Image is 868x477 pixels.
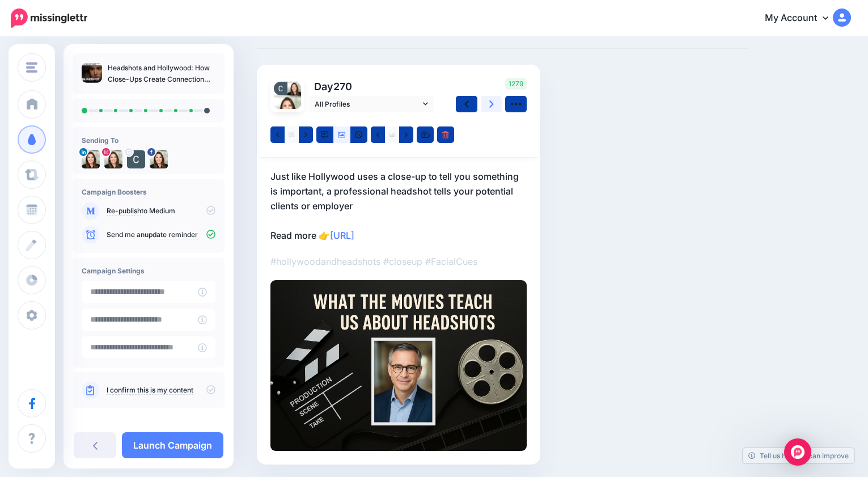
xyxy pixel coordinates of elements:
[29,29,125,39] div: Domain: [DOMAIN_NAME]
[33,66,42,75] img: tab_domain_overview_orange.svg
[104,150,122,168] img: 325387876_2448927348621938_8398348871372178093_n-bsa149466.jpg
[145,230,198,239] a: update reminder
[107,230,215,240] p: Send me an
[270,280,527,451] img: RNPE1IC8VTYRKG9MDEK9XJ6Z62ELA3XN.png
[26,62,37,73] img: menu.png
[107,206,215,216] p: to Medium
[127,67,187,74] div: Keywords by Traffic
[82,267,215,275] h4: Campaign Settings
[333,81,352,92] span: 270
[270,254,527,269] p: #hollywoodandheadshots #closeup #FacialCues
[274,82,287,95] img: ACg8ocIoY8fbyDl9rntmkW-Gi9u7XcYxmrQQmkT9HH0dmkbngIWBRgs96-c-82247.png
[115,66,124,75] img: tab_keywords_by_traffic_grey.svg
[107,386,193,395] a: I confirm this is my content
[309,96,434,112] a: All Profiles
[11,9,87,28] img: Missinglettr
[108,62,215,85] p: Headshots and Hollywood: How Close-Ups Create Connection and Trust
[32,18,56,27] div: v 4.0.25
[315,98,420,110] span: All Profiles
[127,150,145,168] img: ACg8ocIoY8fbyDl9rntmkW-Gi9u7XcYxmrQQmkT9HH0dmkbngIWBRgs96-c-82247.png
[309,78,435,95] p: Day
[82,136,215,145] h4: Sending To
[287,82,301,95] img: 1673562450612-86423.png
[18,29,27,39] img: website_grey.svg
[270,169,527,243] p: Just like Hollywood uses a close-up to tell you something is important, a professional headshot t...
[107,206,141,216] a: Re-publish
[82,188,215,196] h4: Campaign Boosters
[274,95,301,123] img: 325354853_3378886995710926_2558235476548072839_n-bsa149468.jpg
[150,150,168,168] img: 325354853_3378886995710926_2558235476548072839_n-bsa149468.jpg
[330,230,354,241] a: [URL]
[505,78,527,90] span: 1279
[45,67,101,74] div: Domain Overview
[753,5,851,32] a: My Account
[82,150,100,168] img: 1673562450612-86423.png
[784,438,811,466] div: Open Intercom Messenger
[743,448,854,463] a: Tell us how we can improve
[82,62,102,83] img: a9b9c722f55cf33cc20263259520cc26_thumb.jpg
[18,18,27,27] img: logo_orange.svg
